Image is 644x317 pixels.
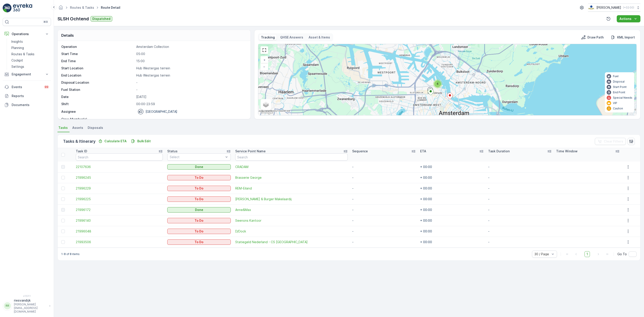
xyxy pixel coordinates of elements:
[235,153,348,161] input: Search
[167,239,231,245] button: To Do
[588,5,595,10] img: basis-logo_rgb2x.png
[11,64,24,69] p: Settings
[587,35,604,40] p: Draw Path
[433,79,442,88] div: 6
[261,63,268,70] a: Zoom Out
[167,229,231,234] button: To Do
[136,66,246,70] p: Hub Westergas terrein
[76,208,163,212] a: 21996172
[76,165,163,169] span: 22107636
[136,87,246,92] p: -
[486,183,554,194] td: -
[10,45,51,51] a: Planning
[167,175,231,180] button: To Do
[195,197,203,201] p: To Do
[76,218,163,223] a: 21996140
[418,215,486,226] td: + 00:00
[61,176,65,179] div: Toggle Row Selected
[235,149,266,153] p: Service Point Name
[556,149,578,153] p: Time Window
[136,73,246,78] p: Hub Westergas terrein
[261,35,275,40] p: Tracking
[3,4,12,13] img: logo
[350,204,418,215] td: -
[10,51,51,57] a: Routes & Tasks
[167,186,231,191] button: To Do
[235,240,348,244] a: Statiegeld Nederland - CS Amsterdam
[10,38,51,45] a: Insights
[280,35,303,40] p: QHSE Answers
[235,186,348,191] a: REM-Eiland
[623,6,634,9] p: ( +02:00 )
[486,162,554,172] td: -
[195,208,203,212] p: Done
[61,208,65,212] div: Toggle Row Selected
[195,165,203,169] p: Done
[11,52,34,56] p: Routes & Tasks
[195,186,203,191] p: To Do
[167,164,231,170] button: Done
[129,138,153,144] button: Bulk Edit
[350,194,418,204] td: -
[3,100,51,109] a: Documents
[3,298,51,313] button: RRriesvandijk[PERSON_NAME][EMAIL_ADDRESS][DOMAIN_NAME]
[235,218,348,223] a: Seenons Kantoor
[136,117,246,121] p: -
[137,139,151,143] p: Bulk Edit
[61,187,65,190] div: Toggle Row Selected
[136,52,246,56] p: 05:00
[609,35,637,40] button: KML Import
[617,252,627,256] span: Go To
[617,15,640,22] button: Actions
[3,30,51,38] button: Operations
[12,85,41,89] p: Events
[70,6,94,9] a: Routes & Tasks
[437,82,439,85] span: 6
[136,59,246,63] p: 15:00
[100,5,121,10] span: Route Detail
[3,91,51,100] a: Reports
[61,95,134,99] p: Date
[167,207,231,213] button: Done
[58,7,63,11] a: Homepage
[76,186,163,191] span: 21996229
[12,103,49,107] p: Documents
[350,172,418,183] td: -
[259,109,274,115] img: Google
[486,215,554,226] td: -
[418,204,486,215] td: + 00:00
[418,194,486,204] td: + 00:00
[170,155,224,159] p: Select
[91,16,112,21] button: Dispatched
[13,4,32,13] img: logo_light-DOdMpM7g.png
[76,175,163,180] a: 21996245
[61,80,134,85] p: Disposal Location
[76,197,163,201] a: 21996225
[58,126,68,130] span: Tasks
[3,83,51,91] a: Events99
[92,17,110,21] p: Dispatched
[195,229,203,234] p: To Do
[3,295,51,297] span: v 1.51.1
[3,70,51,79] button: Engagement
[61,102,134,106] p: Shift
[14,303,47,313] p: [PERSON_NAME][EMAIL_ADDRESS][DOMAIN_NAME]
[104,139,127,143] p: Calculate ETA
[350,237,418,247] td: -
[167,218,231,223] button: To Do
[11,39,23,44] p: Insights
[45,85,48,89] p: 99
[76,153,163,161] input: Search
[76,240,163,244] span: 21993506
[136,45,246,49] p: Amsterdam Collection
[420,149,426,153] p: ETA
[76,229,163,234] a: 21996048
[136,80,246,85] p: -
[11,58,23,63] p: Cockpit
[613,91,625,94] p: End Point
[11,46,24,50] p: Planning
[604,139,623,144] p: Clear Filters
[61,109,76,114] p: Assignee
[486,237,554,247] td: -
